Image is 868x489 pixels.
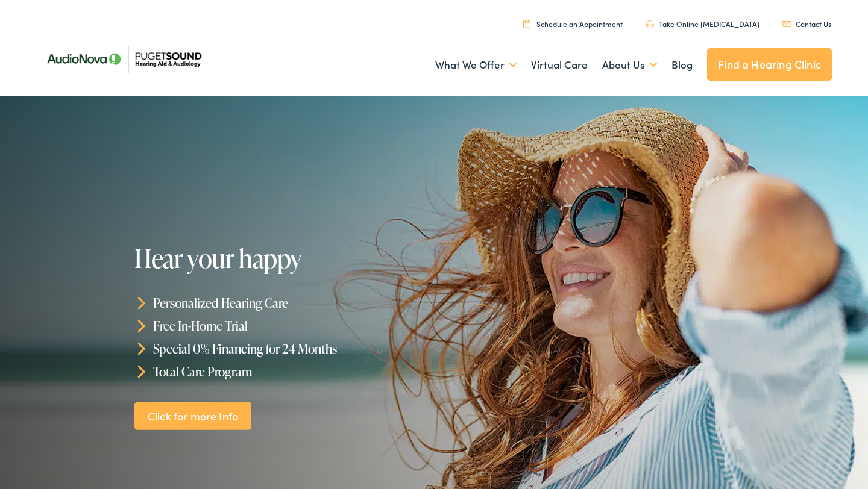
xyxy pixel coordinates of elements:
[602,43,657,87] a: About Us
[134,337,438,360] li: Special 0% Financing for 24 Months
[646,19,759,29] a: Take Online [MEDICAL_DATA]
[435,43,517,87] a: What We Offer
[531,43,588,87] a: Virtual Care
[782,19,831,29] a: Contact Us
[134,291,438,314] li: Personalized Hearing Care
[134,360,438,382] li: Total Care Program
[134,314,438,337] li: Free In-Home Trial
[134,402,251,430] a: Click for more Info
[523,20,530,28] img: utility icon
[523,19,623,29] a: Schedule an Appointment
[134,244,438,272] h1: Hear your happy
[646,20,654,28] img: utility icon
[782,21,791,27] img: utility icon
[671,43,693,87] a: Blog
[707,48,832,81] a: Find a Hearing Clinic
